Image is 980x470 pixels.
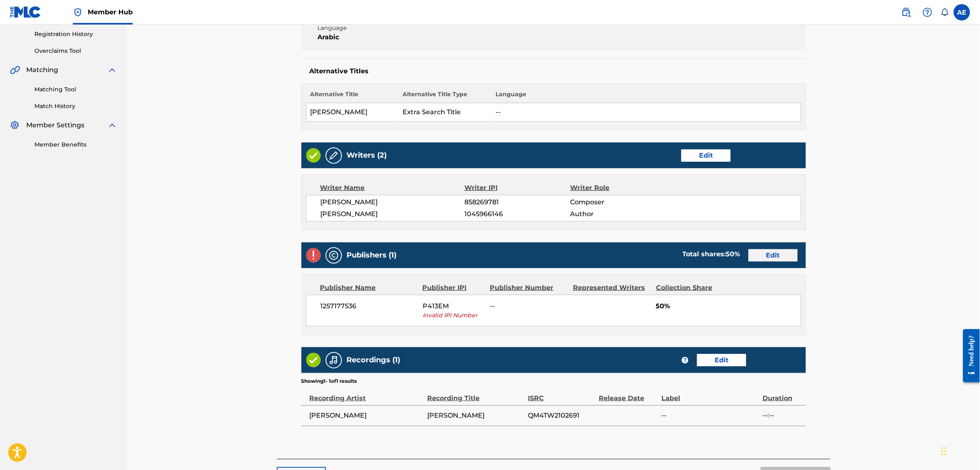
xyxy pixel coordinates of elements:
span: --:-- [763,411,801,420]
div: Label [662,385,758,403]
div: Duration [763,385,801,403]
span: 1257177536 [321,301,417,311]
p: Showing 1 - 1 of 1 results [301,377,357,385]
span: Member Settings [26,120,84,130]
img: Matching [10,65,20,75]
td: Extra Search Title [399,103,492,122]
a: Overclaims Tool [34,47,117,55]
img: Top Rightsholder [73,7,83,17]
span: ? [682,357,688,364]
div: Notifications [941,8,949,16]
span: Matching [26,65,58,75]
img: expand [107,120,117,130]
a: Edit [697,354,746,366]
div: Writer IPI [464,183,570,193]
span: 50 % [726,250,740,258]
a: Registration History [34,30,117,38]
h5: Writers (2) [347,151,387,160]
span: Invalid IPI Number [423,311,484,320]
span: Author [570,209,666,219]
img: Valid [306,353,321,367]
h5: Recordings (1) [347,355,401,365]
iframe: Chat Widget [939,431,980,470]
div: User Menu [954,4,970,20]
a: Edit [681,149,731,162]
a: Matching Tool [34,85,117,94]
div: Collection Share [656,283,728,293]
div: Recording Title [428,385,524,403]
img: Publishers [329,251,339,260]
div: Recording Artist [310,385,423,403]
div: Writer Name [320,183,465,193]
div: Drag [942,439,946,463]
td: -- [491,103,801,122]
div: Represented Writers [573,283,650,293]
div: Help [919,4,936,20]
img: Member Settings [10,120,20,130]
span: QM4TW2102691 [528,411,595,420]
span: P413EM [423,301,484,311]
img: MLC Logo [10,6,41,18]
img: Writers [329,151,339,160]
img: expand [107,65,117,75]
span: Arabic [318,32,438,42]
span: [PERSON_NAME] [321,209,465,219]
th: Language [491,90,801,103]
a: Match History [34,102,117,111]
td: [PERSON_NAME] [306,103,399,122]
div: Writer Role [570,183,667,193]
img: Invalid [306,248,321,262]
span: [PERSON_NAME] [310,411,423,420]
th: Alternative Title [306,90,399,103]
div: ISRC [528,385,595,403]
span: Composer [570,197,666,207]
span: Member Hub [88,7,133,17]
img: Recordings [329,355,339,365]
h5: Alternative Titles [310,67,798,75]
span: 858269781 [464,197,570,207]
div: Release Date [599,385,657,403]
img: help [923,7,932,17]
th: Alternative Title Type [399,90,492,103]
div: Publisher Name [320,283,416,293]
div: Publisher Number [490,283,567,293]
div: Publisher IPI [423,283,484,293]
span: -- [662,411,758,420]
span: -- [490,301,567,311]
h5: Publishers (1) [347,251,397,260]
span: [PERSON_NAME] [321,197,465,207]
span: [PERSON_NAME] [428,411,524,420]
img: search [901,7,911,17]
img: Valid [306,148,321,163]
span: 50% [656,301,801,311]
div: Total shares: [683,249,740,259]
a: Member Benefits [34,140,117,149]
a: Public Search [898,4,914,20]
a: Edit [749,249,798,262]
span: Language [318,24,438,32]
iframe: Resource Center [957,323,980,389]
span: 1045966146 [464,209,570,219]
